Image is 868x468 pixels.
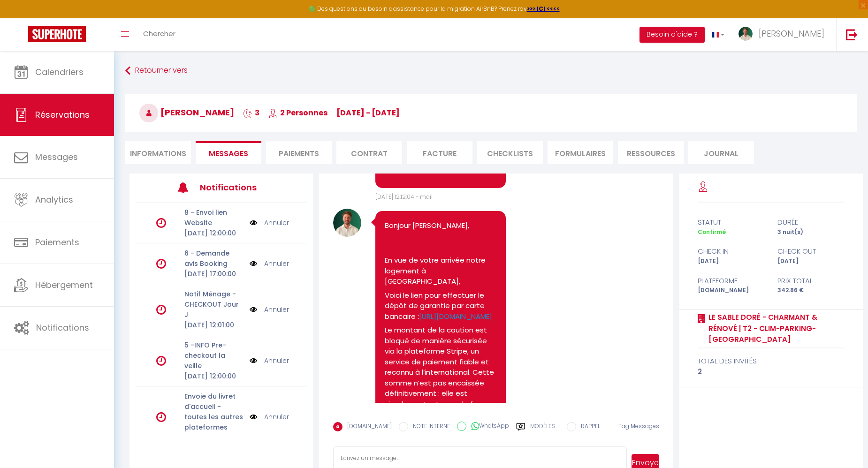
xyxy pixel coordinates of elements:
[35,236,79,248] span: Paiements
[771,286,851,295] div: 342.86 €
[139,106,234,118] span: [PERSON_NAME]
[692,286,771,295] div: [DOMAIN_NAME]
[264,355,289,366] a: Annuler
[466,422,509,432] label: WhatsApp
[200,177,271,198] h3: Notifications
[698,228,726,236] span: Confirmé
[771,228,851,237] div: 3 nuit(s)
[209,148,248,159] span: Messages
[343,422,392,432] label: [DOMAIN_NAME]
[771,246,851,257] div: check out
[385,220,496,231] p: Bonjour [PERSON_NAME],
[576,422,600,432] label: RAPPEL
[385,325,496,420] p: Le montant de la caution est bloqué de manière sécurisée via la plateforme Stripe, un service de ...
[35,66,84,78] span: Calendriers
[846,29,858,40] img: logout
[184,248,244,269] p: 6 - Demande avis Booking
[184,371,244,381] p: [DATE] 12:00:00
[618,422,659,430] span: Tag Messages
[36,322,89,333] span: Notifications
[125,141,191,164] li: Informations
[731,18,836,51] a: ... [PERSON_NAME]
[184,269,244,279] p: [DATE] 17:00:00
[640,27,705,43] button: Besoin d'aide ?
[739,27,753,41] img: ...
[385,255,496,287] p: En vue de votre arrivée notre logement à [GEOGRAPHIC_DATA],
[336,141,402,164] li: Contrat
[527,5,560,13] a: >>> ICI <<<<
[264,258,289,269] a: Annuler
[250,258,257,269] img: NO IMAGE
[698,366,845,377] div: 2
[419,311,492,321] a: [URL][DOMAIN_NAME]
[688,141,754,164] li: Journal
[35,109,90,121] span: Réservations
[771,275,851,287] div: Prix total
[250,412,257,422] img: NO IMAGE
[336,107,400,118] span: [DATE] - [DATE]
[143,29,175,38] span: Chercher
[692,217,771,228] div: statut
[136,18,183,51] a: Chercher
[184,289,244,320] p: Notif Ménage - CHECKOUT Jour J
[692,257,771,266] div: [DATE]
[548,141,613,164] li: FORMULAIRES
[385,290,496,322] p: Voici le lien pour effectuer le dépôt de garantie par carte bancaire :
[35,194,73,205] span: Analytics
[243,107,259,118] span: 3
[184,320,244,330] p: [DATE] 12:01:00
[618,141,684,164] li: Ressources
[268,107,327,118] span: 2 Personnes
[125,62,857,79] a: Retourner vers
[698,355,845,367] div: total des invités
[264,412,289,422] a: Annuler
[692,246,771,257] div: check in
[692,275,771,287] div: Plateforme
[184,207,244,228] p: 8 - Envoi lien Website
[35,151,78,163] span: Messages
[266,141,332,164] li: Paiements
[184,340,244,371] p: 5 -INFO Pre-checkout la veille
[28,26,86,42] img: Super Booking
[333,209,361,237] img: 17320903798788.png
[407,141,472,164] li: Facture
[184,391,244,432] p: Envoie du livret d'accueil - toutes les autres plateformes
[35,279,93,291] span: Hébergement
[375,193,433,201] span: [DATE] 12:12:04 - mail
[771,217,851,228] div: durée
[530,422,555,438] label: Modèles
[408,422,450,432] label: NOTE INTERNE
[771,257,851,266] div: [DATE]
[759,28,824,39] span: [PERSON_NAME]
[250,218,257,228] img: NO IMAGE
[264,218,289,228] a: Annuler
[264,304,289,315] a: Annuler
[705,312,845,345] a: Le Sable Doré - Charmant & Rénové | T2 - Clim-Parking-[GEOGRAPHIC_DATA]
[184,228,244,238] p: [DATE] 12:00:00
[250,355,257,366] img: NO IMAGE
[477,141,543,164] li: CHECKLISTS
[250,304,257,315] img: NO IMAGE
